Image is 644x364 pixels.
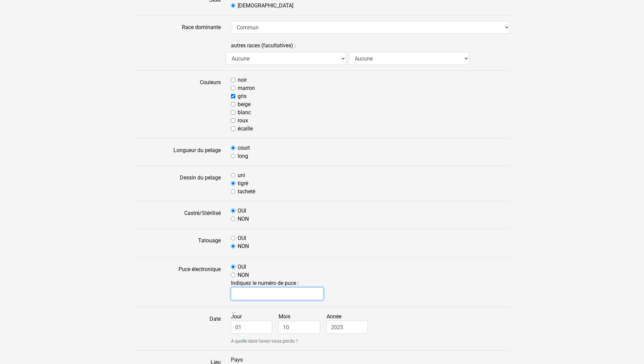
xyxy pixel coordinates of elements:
label: roux [238,117,248,125]
label: autres races (facultatives) : [231,39,296,52]
input: tigré [231,181,235,186]
label: tigré [238,179,248,188]
input: OUI [231,236,235,240]
label: tacheté [238,188,255,196]
input: OUI [231,209,235,213]
label: Longueur du pelage [129,144,226,160]
span: Indiquez le numéro de puce : [231,280,510,300]
label: Race dominante [129,21,226,34]
input: OUI [231,265,235,269]
label: court [238,144,250,152]
label: OUI [238,234,246,242]
input: NON [231,217,235,221]
label: Dessin du pelage [129,171,226,196]
label: Tatouage [129,234,226,252]
label: écaille [238,125,253,133]
label: uni [238,171,245,179]
label: [DEMOGRAPHIC_DATA] [238,2,293,10]
input: Année [327,321,368,334]
label: marron [238,84,255,92]
label: beige [238,100,251,108]
input: court [231,146,235,150]
input: [DEMOGRAPHIC_DATA] [231,3,235,8]
label: Année [327,313,373,334]
label: NON [238,242,249,250]
label: Castré/Stérilisé [129,207,226,223]
label: blanc [238,108,251,117]
input: uni [231,173,235,177]
input: NON [231,273,235,277]
input: NON [231,244,235,248]
input: Jour [231,321,272,334]
label: Mois [279,313,325,334]
label: OUI [238,207,246,215]
label: Jour [231,313,278,334]
label: long [238,152,248,160]
label: noir [238,76,247,84]
label: Couleurs [129,76,226,133]
label: OUI [238,263,246,271]
input: tacheté [231,189,235,194]
label: Date [129,313,226,345]
input: long [231,154,235,158]
small: A quelle date l'avez-vous perdu ? [231,338,510,345]
input: Mois [279,321,320,334]
label: NON [238,271,249,279]
label: NON [238,215,249,223]
label: gris [238,92,246,100]
label: Puce électronique [129,263,226,301]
